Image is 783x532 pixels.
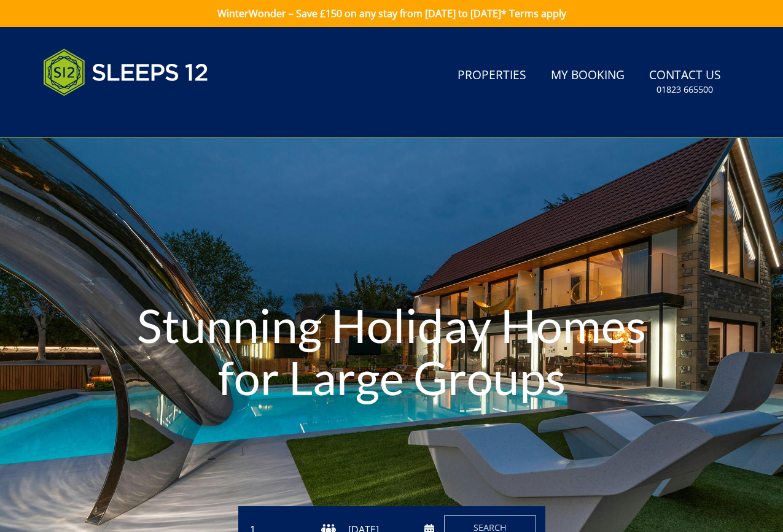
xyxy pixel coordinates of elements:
[453,62,531,90] a: Properties
[656,83,713,96] small: 01823 665500
[546,62,629,90] a: My Booking
[117,274,666,426] h1: Stunning Holiday Homes for Large Groups
[37,110,166,121] iframe: Customer reviews powered by Trustpilot
[43,42,209,103] img: Sleeps 12
[644,62,726,102] a: Contact Us01823 665500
